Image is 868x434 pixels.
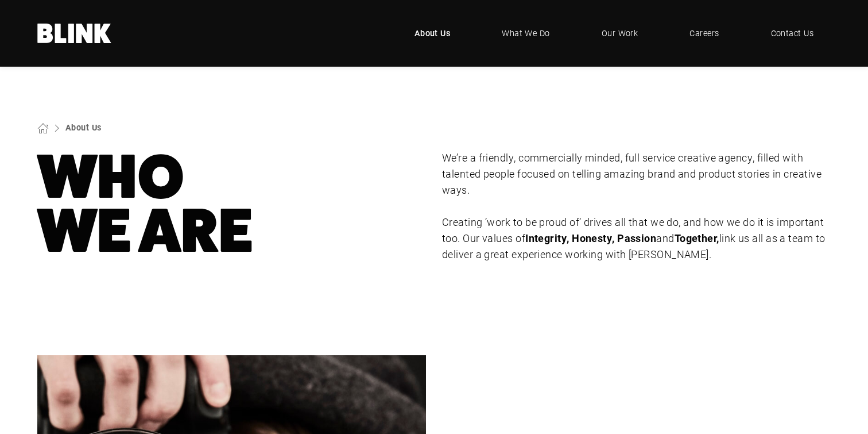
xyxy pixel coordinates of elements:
[65,122,102,133] a: About Us
[672,16,736,51] a: Careers
[689,27,719,40] span: Careers
[771,27,814,40] span: Contact Us
[502,27,550,40] span: What We Do
[37,24,112,43] a: Home
[485,16,567,51] a: What We Do
[414,27,451,40] span: About Us
[675,231,719,245] strong: Together,
[37,150,426,258] h1: Who We Are
[442,214,831,263] p: Creating ‘work to be proud of’ drives all that we do, and how we do it is important too. Our valu...
[602,27,638,40] span: Our Work
[584,16,656,51] a: Our Work
[442,150,831,198] p: We’re a friendly, commercially minded, full service creative agency, filled with talented people ...
[397,16,468,51] a: About Us
[754,16,831,51] a: Contact Us
[525,231,656,245] strong: Integrity, Honesty, Passion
